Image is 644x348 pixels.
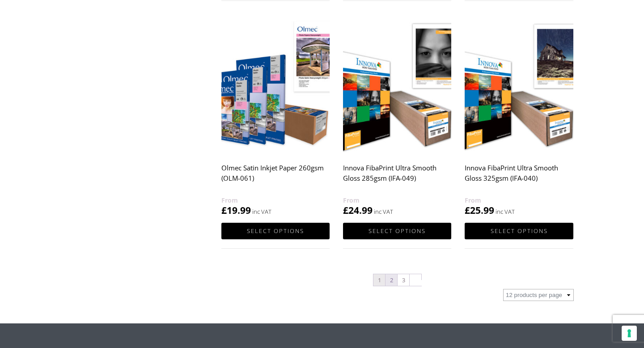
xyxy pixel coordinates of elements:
bdi: 19.99 [221,204,251,216]
h2: Innova FibaPrint Ultra Smooth Gloss 325gsm (IFA-040) [465,159,573,195]
span: £ [343,204,348,216]
bdi: 24.99 [343,204,373,216]
h2: Olmec Satin Inkjet Paper 260gsm (OLM-061) [221,159,330,195]
bdi: 25.99 [465,204,494,216]
h2: Innova FibaPrint Ultra Smooth Gloss 285gsm (IFA-049) [343,159,451,195]
a: Page 2 [386,274,397,286]
img: Innova FibaPrint Ultra Smooth Gloss 285gsm (IFA-049) [343,18,451,153]
a: Innova FibaPrint Ultra Smooth Gloss 285gsm (IFA-049) £24.99 [343,18,451,217]
button: Your consent preferences for tracking technologies [622,326,637,341]
span: Page 1 [373,274,385,286]
span: £ [221,204,227,216]
a: Olmec Satin Inkjet Paper 260gsm (OLM-061) £19.99 [221,18,330,217]
img: Innova FibaPrint Ultra Smooth Gloss 325gsm (IFA-040) [465,18,573,153]
a: Select options for “Innova FibaPrint Ultra Smooth Gloss 285gsm (IFA-049)” [343,223,451,239]
img: Olmec Satin Inkjet Paper 260gsm (OLM-061) [221,18,330,153]
a: Page 3 [398,274,409,286]
span: £ [465,204,470,216]
a: Innova FibaPrint Ultra Smooth Gloss 325gsm (IFA-040) £25.99 [465,18,573,217]
nav: Product Pagination [221,273,574,289]
a: Select options for “Olmec Satin Inkjet Paper 260gsm (OLM-061)” [221,223,330,239]
a: Select options for “Innova FibaPrint Ultra Smooth Gloss 325gsm (IFA-040)” [465,223,573,239]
